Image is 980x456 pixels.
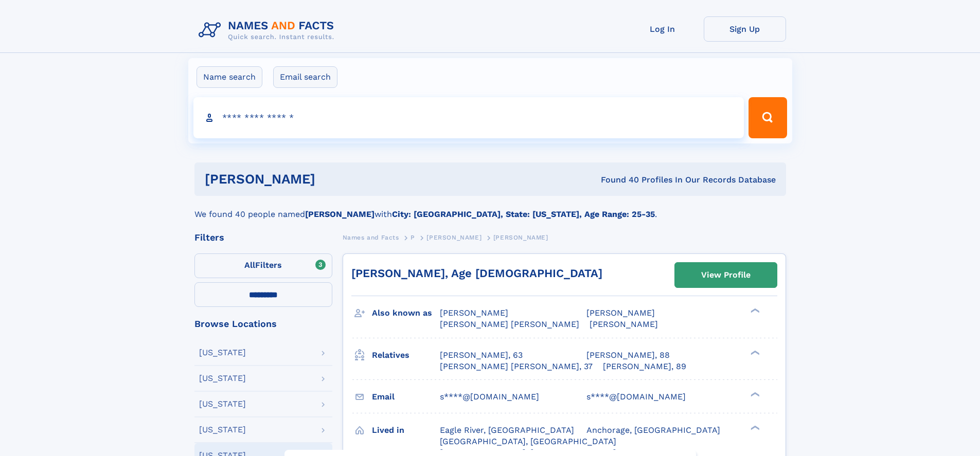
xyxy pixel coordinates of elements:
div: [US_STATE] [199,426,246,434]
h3: Email [372,388,440,406]
a: Sign Up [704,16,786,42]
span: [PERSON_NAME] [PERSON_NAME] [440,319,579,329]
span: [PERSON_NAME] [426,234,482,241]
span: All [244,260,255,270]
a: Names and Facts [343,231,399,244]
div: ❯ [748,424,760,431]
div: Found 40 Profiles In Our Records Database [458,174,776,186]
div: [US_STATE] [199,400,246,408]
div: View Profile [701,263,751,287]
a: View Profile [675,263,777,287]
a: [PERSON_NAME], 89 [603,361,686,372]
a: P [411,231,415,244]
a: [PERSON_NAME], 88 [586,350,670,361]
span: [PERSON_NAME] [493,234,548,241]
h3: Also known as [372,304,440,322]
h3: Relatives [372,346,440,364]
b: [PERSON_NAME] [305,209,375,219]
a: [PERSON_NAME] [PERSON_NAME], 37 [440,361,593,372]
span: Anchorage, [GEOGRAPHIC_DATA] [586,425,720,435]
span: P [411,234,415,241]
div: [US_STATE] [199,349,246,357]
button: Search Button [749,97,787,138]
span: [PERSON_NAME] [440,308,508,318]
a: Log In [621,16,704,42]
b: City: [GEOGRAPHIC_DATA], State: [US_STATE], Age Range: 25-35 [392,209,655,219]
div: [US_STATE] [199,374,246,382]
span: [PERSON_NAME] [590,319,658,329]
h3: Lived in [372,422,440,439]
h1: [PERSON_NAME] [205,173,458,186]
label: Name search [197,66,262,88]
div: Filters [194,233,332,242]
a: [PERSON_NAME] [426,231,482,244]
div: Browse Locations [194,319,332,329]
div: We found 40 people named with . [194,196,786,221]
div: ❯ [748,349,760,356]
span: [GEOGRAPHIC_DATA], [GEOGRAPHIC_DATA] [440,436,616,446]
a: [PERSON_NAME], 63 [440,350,523,361]
div: ❯ [748,307,760,314]
input: search input [193,97,744,138]
span: Eagle River, [GEOGRAPHIC_DATA] [440,425,574,435]
div: ❯ [748,391,760,397]
label: Filters [194,253,332,278]
a: [PERSON_NAME], Age [DEMOGRAPHIC_DATA] [351,267,602,280]
img: Logo Names and Facts [194,16,343,44]
label: Email search [273,66,337,88]
span: [PERSON_NAME] [586,308,655,318]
